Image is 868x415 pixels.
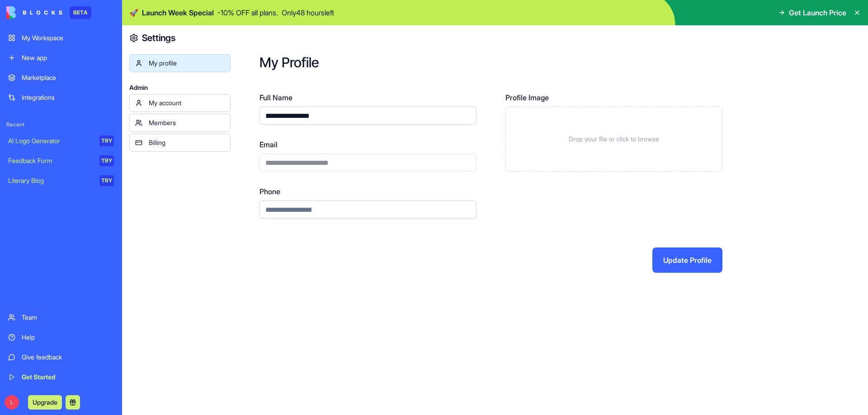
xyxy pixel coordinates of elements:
div: TRY [99,135,114,146]
label: Email [259,139,476,150]
div: TRY [99,175,114,186]
div: My account [149,98,225,107]
a: Give feedback [3,348,119,366]
a: Get Started [3,368,119,386]
div: Drop your file or click to browse [505,107,722,172]
div: AI Logo Generator [8,136,93,145]
div: Integrations [22,93,114,102]
label: Profile Image [505,92,722,103]
a: New app [3,49,119,67]
div: Give feedback [22,353,114,362]
div: My profile [149,59,225,68]
h2: My Profile [259,54,839,70]
a: Feedback FormTRY [3,152,119,170]
div: Get Started [22,373,114,382]
button: Update Profile [652,247,722,273]
a: AI Logo GeneratorTRY [3,132,119,150]
a: Marketplace [3,69,119,87]
div: TRY [99,155,114,166]
a: Help [3,328,119,346]
span: L [5,395,19,410]
div: Members [149,118,225,127]
h4: Settings [142,32,175,44]
a: Billing [129,134,231,152]
span: Recent [3,121,119,128]
label: Full Name [259,92,476,103]
button: Upgrade [28,395,62,410]
a: Team [3,308,119,326]
a: My profile [129,54,231,72]
p: - 10 % OFF all plans. [217,7,278,18]
a: BETA [6,6,91,19]
a: Upgrade [28,397,62,406]
div: BETA [70,6,91,19]
img: logo [6,6,62,19]
div: Marketplace [22,73,114,82]
a: Integrations [3,89,119,107]
a: Members [129,114,231,132]
div: Billing [149,138,225,147]
a: My Workspace [3,29,119,47]
span: Launch Week Special [142,7,214,18]
div: Feedback Form [8,156,93,165]
div: Team [22,313,114,322]
div: Literary Blog [8,176,93,185]
a: Literary BlogTRY [3,172,119,190]
span: Admin [129,83,231,92]
label: Phone [259,186,476,197]
span: Get Launch Price [789,7,846,18]
div: New app [22,53,114,62]
div: Help [22,333,114,342]
p: Only 48 hours left [282,7,334,18]
div: My Workspace [22,33,114,42]
a: My account [129,94,231,112]
span: Drop your file or click to browse [569,135,659,144]
span: 🚀 [129,7,138,18]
